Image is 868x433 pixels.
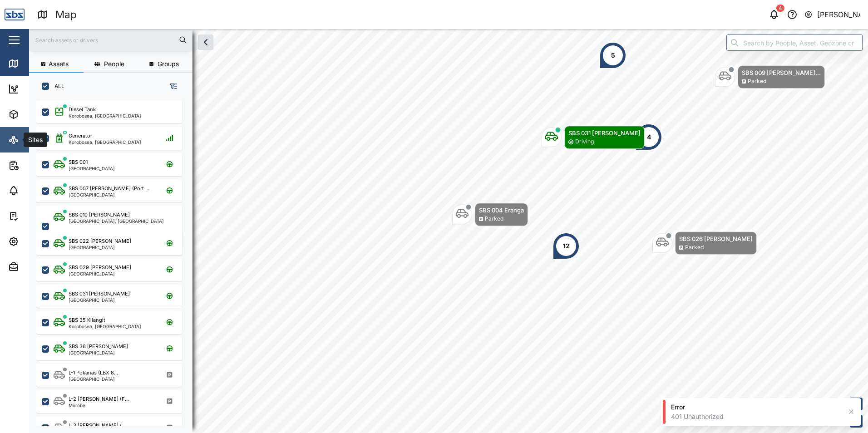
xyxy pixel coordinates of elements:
div: Admin [24,262,50,272]
div: Map marker [635,123,662,151]
div: SBS 026 [PERSON_NAME] [679,234,753,243]
div: [GEOGRAPHIC_DATA] [69,192,149,197]
div: 12 [563,241,570,251]
input: Search assets or drivers [35,33,187,47]
div: SBS 031 [PERSON_NAME] [568,128,641,138]
div: Parked [485,215,503,223]
div: SBS 35 Kilangit [69,316,105,324]
div: 5 [611,50,615,60]
canvas: Map [29,29,868,433]
div: Sites [24,135,45,145]
div: SBS 029 [PERSON_NAME] [69,264,131,271]
div: Error [671,403,842,412]
div: 4 [776,5,784,12]
div: Alarms [24,186,52,196]
div: Map marker [452,203,528,226]
label: ALL [49,83,64,90]
div: SBS 010 [PERSON_NAME] [69,211,130,219]
div: [GEOGRAPHIC_DATA], [GEOGRAPHIC_DATA] [69,219,164,223]
div: Assets [24,109,52,119]
div: [GEOGRAPHIC_DATA] [69,350,128,355]
div: [GEOGRAPHIC_DATA] [69,377,118,381]
div: Map [55,7,77,23]
div: Map [24,59,44,69]
span: People [104,61,124,67]
div: 401 Unauthorized [671,412,842,421]
input: Search by People, Asset, Geozone or Place [726,34,863,51]
div: Map marker [542,126,645,149]
div: Korobosea, [GEOGRAPHIC_DATA] [69,140,141,144]
div: Reports [24,160,54,170]
div: Morobe [69,403,129,408]
div: SBS 36 [PERSON_NAME] [69,343,128,350]
div: Map marker [715,65,825,89]
div: L-1 Pokanas (LBX 8... [69,369,118,377]
div: grid [36,97,192,426]
div: [PERSON_NAME] [817,9,861,20]
div: Tasks [24,211,49,221]
div: Driving [575,138,594,146]
div: Korobosea, [GEOGRAPHIC_DATA] [69,113,141,118]
div: Korobosea, [GEOGRAPHIC_DATA] [69,324,141,329]
span: Assets [49,61,69,67]
div: Parked [748,77,766,86]
div: L-2 [PERSON_NAME] (F... [69,395,129,403]
span: Groups [158,61,179,67]
div: L-3 [PERSON_NAME] (... [69,422,126,429]
img: Main Logo [5,5,25,25]
div: Map marker [652,231,757,255]
div: SBS 007 [PERSON_NAME] (Port ... [69,185,149,192]
div: [GEOGRAPHIC_DATA] [69,166,115,171]
div: [GEOGRAPHIC_DATA] [69,298,130,302]
div: SBS 031 [PERSON_NAME] [69,290,130,298]
div: [GEOGRAPHIC_DATA] [69,245,131,250]
div: SBS 004 Eranga [479,206,524,215]
div: Settings [24,236,56,246]
div: SBS 009 [PERSON_NAME]... [742,68,821,77]
div: Generator [69,132,92,140]
div: 4 [647,132,651,142]
div: SBS 022 [PERSON_NAME] [69,237,131,245]
div: Map marker [599,42,626,69]
div: SBS 001 [69,158,88,166]
div: Dashboard [24,84,64,94]
div: [GEOGRAPHIC_DATA] [69,271,131,276]
div: Diesel Tank [69,106,96,113]
div: Map marker [552,232,580,260]
button: [PERSON_NAME] [804,8,861,21]
div: Parked [685,243,704,252]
